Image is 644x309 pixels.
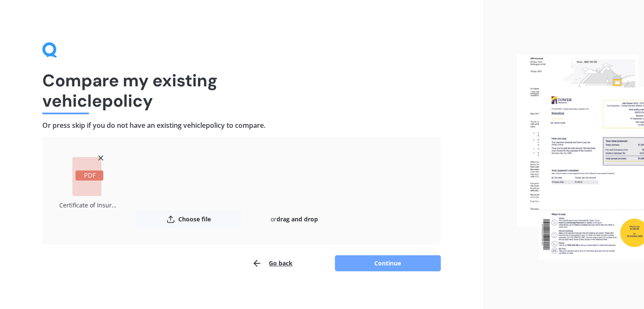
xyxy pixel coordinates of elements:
h1: Compare my existing vehicle policy [42,70,441,111]
img: files.webp [517,55,644,260]
div: Certificate of Insurance.pdf [59,199,116,211]
div: or [241,211,347,228]
button: Continue [335,255,441,271]
button: Go back [252,255,293,272]
button: Choose file [135,211,241,228]
b: drag and drop [276,215,318,223]
h4: Or press skip if you do not have an existing vehicle policy to compare. [42,121,441,130]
